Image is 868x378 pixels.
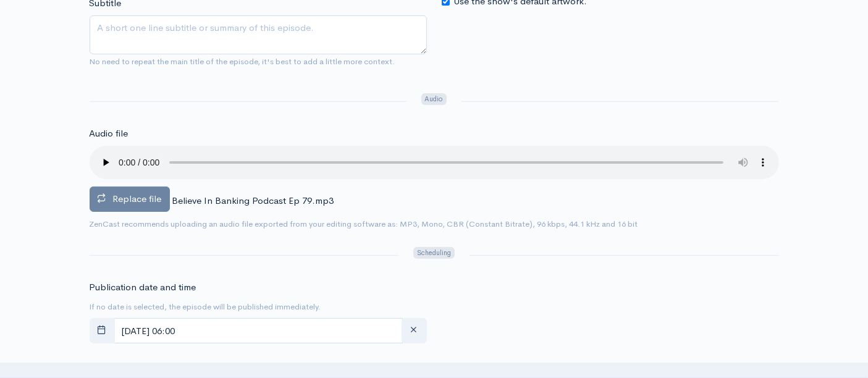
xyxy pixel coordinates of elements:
[90,318,115,343] button: toggle
[90,56,395,67] small: No need to repeat the main title of the episode, it's best to add a little more context.
[90,219,638,229] small: ZenCast recommends uploading an audio file exported from your editing software as: MP3, Mono, CBR...
[113,193,162,204] span: Replace file
[90,280,196,295] label: Publication date and time
[90,127,129,141] label: Audio file
[90,301,321,312] small: If no date is selected, the episode will be published immediately.
[421,93,447,105] span: Audio
[172,195,334,206] span: Believe In Banking Podcast Ep 79.mp3
[413,247,454,259] span: Scheduling
[402,318,427,343] button: clear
